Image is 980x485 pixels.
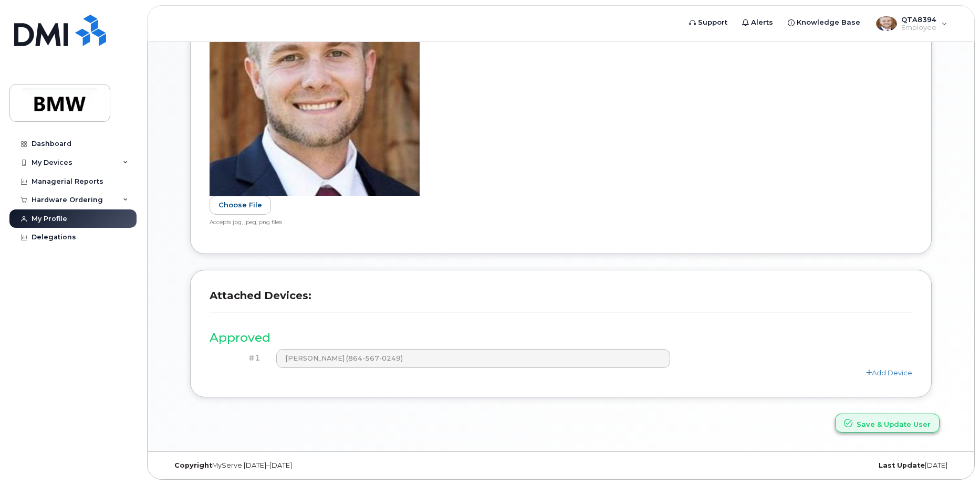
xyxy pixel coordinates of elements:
[876,13,897,34] div: User avatar
[174,461,212,469] strong: Copyright
[879,461,925,469] strong: Last Update
[735,12,780,33] a: Alerts
[869,13,955,34] div: QTA8394
[210,196,271,215] label: Choose File
[780,12,868,33] a: Knowledge Base
[210,219,904,227] div: Accepts jpg, jpeg, png files
[797,17,860,28] span: Knowledge Base
[934,439,972,477] iframe: Messenger Launcher
[217,354,260,363] h4: #1
[210,289,912,312] h3: Attached Devices:
[210,331,912,344] h3: Approved
[876,16,897,31] img: User avatar
[901,24,936,32] span: Employee
[866,368,912,377] a: Add Device
[698,17,727,28] span: Support
[835,414,940,433] button: Save & Update User
[751,17,773,28] span: Alerts
[901,15,936,24] span: QTA8394
[166,461,430,470] div: MyServe [DATE]–[DATE]
[692,461,955,470] div: [DATE]
[682,12,735,33] a: Support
